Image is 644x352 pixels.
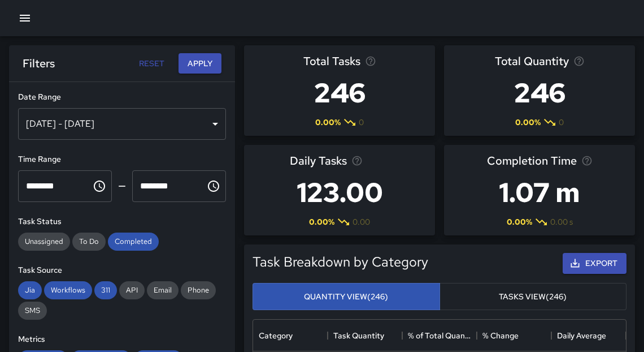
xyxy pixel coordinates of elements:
span: 311 [94,285,117,295]
div: 311 [94,281,117,299]
h5: Task Breakdown by Category [253,253,428,271]
span: Total Quantity [495,52,569,70]
div: Jia [18,281,42,299]
span: Completion Time [487,152,577,170]
div: Daily Average [557,320,606,351]
div: [DATE] - [DATE] [18,108,226,140]
span: 0.00 % [309,216,334,227]
div: Unassigned [18,233,70,251]
button: Reset [133,53,169,74]
span: Daily Tasks [290,152,347,170]
span: 0.00 s [550,216,573,227]
div: Completed [108,233,159,251]
span: Workflows [44,285,92,295]
span: 0 [359,117,364,128]
span: Phone [181,285,216,295]
span: 0.00 % [315,117,341,128]
h3: 123.00 [290,170,390,215]
div: Task Quantity [328,320,402,351]
button: Tasks View(246) [440,283,627,311]
h6: Task Source [18,264,226,277]
svg: Average time taken to complete tasks in the selected period, compared to the previous period. [581,155,593,166]
h3: 246 [303,70,376,115]
span: Jia [18,285,42,295]
button: Choose time, selected time is 12:00 AM [88,175,111,198]
div: Category [253,320,328,351]
span: 0.00 [353,216,370,227]
div: % of Total Quantity [402,320,477,351]
span: API [119,285,145,295]
div: Email [147,281,179,299]
div: Daily Average [551,320,626,351]
div: SMS [18,302,47,320]
h3: 1.07 m [487,170,593,215]
div: % Change [482,320,519,351]
div: % Change [477,320,551,351]
button: Apply [179,53,221,74]
div: API [119,281,145,299]
span: Email [147,285,179,295]
h6: Metrics [18,333,226,346]
h6: Task Status [18,216,226,228]
div: Phone [181,281,216,299]
div: Workflows [44,281,92,299]
span: Completed [108,237,159,246]
div: Task Quantity [333,320,384,351]
h6: Filters [23,54,55,72]
div: Category [259,320,293,351]
div: To Do [72,233,106,251]
h6: Date Range [18,91,226,104]
span: To Do [72,237,106,246]
span: SMS [18,306,47,315]
span: 0 [559,117,564,128]
svg: Total task quantity in the selected period, compared to the previous period. [573,55,585,67]
button: Quantity View(246) [253,283,440,311]
button: Export [563,253,626,274]
svg: Total number of tasks in the selected period, compared to the previous period. [365,55,376,67]
svg: Average number of tasks per day in the selected period, compared to the previous period. [351,155,363,166]
span: Total Tasks [303,52,360,70]
h3: 246 [495,70,585,115]
span: 0.00 % [507,216,532,227]
button: Choose time, selected time is 11:59 PM [202,175,225,198]
span: 0.00 % [515,117,541,128]
span: Unassigned [18,237,70,246]
div: % of Total Quantity [408,320,471,351]
h6: Time Range [18,153,226,166]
